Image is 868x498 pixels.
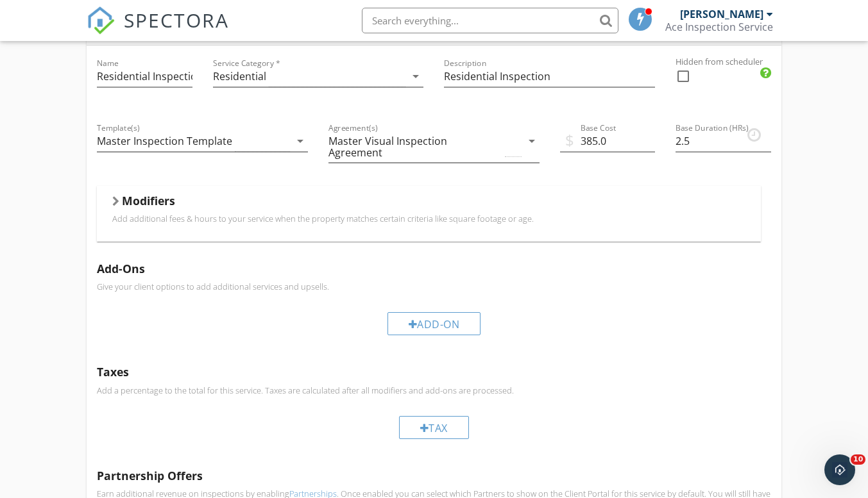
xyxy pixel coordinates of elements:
[97,469,770,482] h5: Partnership Offers
[213,71,266,82] div: Residential
[122,194,175,207] h5: Modifiers
[97,135,232,147] div: Master Inspection Template
[97,262,770,275] h5: Add-Ons
[97,365,770,378] h5: Taxes
[665,21,773,33] div: Ace Inspection Service
[676,131,770,152] input: Base Duration (HRs)
[97,385,770,395] p: Add a percentage to the total for this service. Taxes are calculated after all modifiers and add-...
[387,312,481,335] div: Add-On
[362,8,618,33] input: Search everything...
[87,6,115,35] img: The Best Home Inspection Software - Spectora
[87,17,229,44] a: SPECTORA
[399,416,469,439] div: Tax
[524,133,540,149] i: arrow_drop_down
[124,6,229,33] span: SPECTORA
[97,66,192,87] input: Name
[97,281,770,292] p: Give your client options to add additional services and upsells.
[444,66,655,87] input: Description
[293,133,308,149] i: arrow_drop_down
[560,131,655,152] input: Base Cost
[328,135,502,158] div: Master Visual Inspection Agreement
[112,213,745,224] p: Add additional fees & hours to your service when the property matches certain criteria like squar...
[824,454,855,485] iframe: Intercom live chat
[565,129,574,152] span: $
[408,69,423,84] i: arrow_drop_down
[851,454,865,465] span: 10
[680,8,763,21] div: [PERSON_NAME]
